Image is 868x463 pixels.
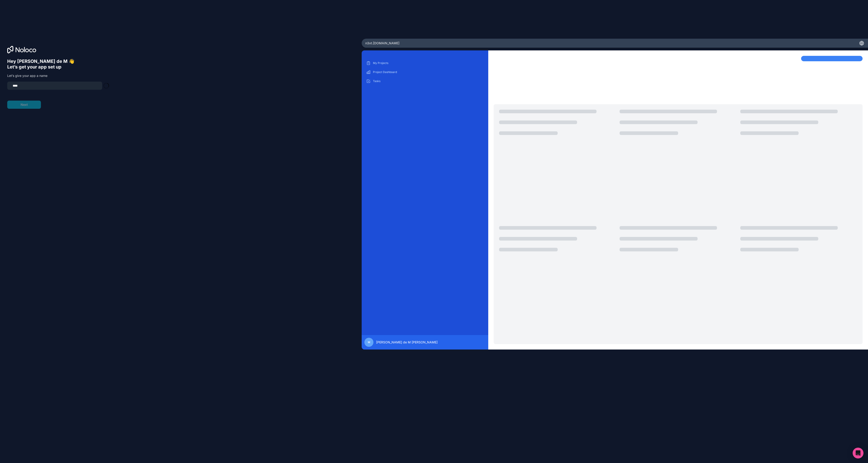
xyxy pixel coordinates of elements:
[7,73,108,78] p: Let’s give your app a name
[7,59,108,64] h6: Hey [PERSON_NAME] de M 👋
[7,64,108,70] h6: Let’s get your app set up
[373,79,484,83] p: Tasks
[376,340,438,345] span: [PERSON_NAME] de M [PERSON_NAME]
[853,448,863,458] div: Open Intercom Messenger
[368,340,370,344] span: M
[373,61,484,65] p: My Projects
[365,41,399,45] span: n3xt .[DOMAIN_NAME]
[365,59,485,332] div: scrollable content
[373,70,484,74] p: Project Dashboard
